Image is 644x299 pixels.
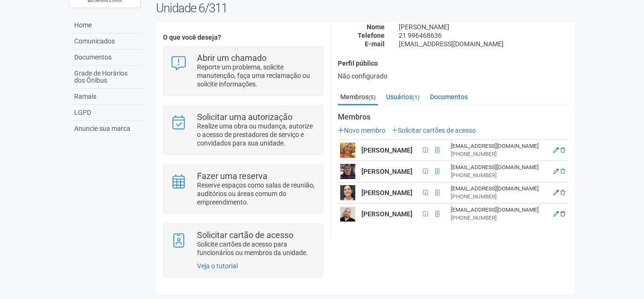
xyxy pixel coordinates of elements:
[553,189,559,196] a: Editar membro
[361,146,412,154] strong: [PERSON_NAME]
[451,193,548,201] div: [PHONE_NUMBER]
[560,168,565,175] a: Excluir membro
[367,23,385,31] strong: Nome
[156,1,575,15] h2: Unidade 6/311
[338,113,567,121] strong: Membros
[72,89,142,105] a: Ramais
[451,214,548,222] div: [PHONE_NUMBER]
[340,164,355,179] img: user.png
[340,206,355,222] img: user.png
[197,122,316,147] p: Realize uma obra ou mudança, autorize o acesso de prestadores de serviço e convidados para sua un...
[197,230,293,240] strong: Solicitar cartão de acesso
[560,147,565,154] a: Excluir membro
[428,90,470,104] a: Documentos
[163,34,323,41] h4: O que você deseja?
[72,50,142,66] a: Documentos
[338,127,386,134] a: Novo membro
[392,31,575,40] div: 21 996468636
[72,34,142,50] a: Comunicados
[451,163,548,171] div: [EMAIL_ADDRESS][DOMAIN_NAME]
[197,240,316,257] p: Solicite cartões de acesso para funcionários ou membros da unidade.
[392,40,575,48] div: [EMAIL_ADDRESS][DOMAIN_NAME]
[197,181,316,206] p: Reserve espaços como salas de reunião, auditórios ou áreas comum do empreendimento.
[197,63,316,88] p: Reporte um problema, solicite manutenção, faça uma reclamação ou solicite informações.
[560,211,565,217] a: Excluir membro
[553,211,559,217] a: Editar membro
[553,168,559,175] a: Editar membro
[412,94,420,101] small: (1)
[560,189,565,196] a: Excluir membro
[340,185,355,200] img: user.png
[338,72,567,80] div: Não configurado
[384,90,422,104] a: Usuários(1)
[553,147,559,154] a: Editar membro
[197,171,267,181] strong: Fazer uma reserva
[171,231,316,257] a: Solicitar cartão de acesso Solicite cartões de acesso para funcionários ou membros da unidade.
[171,172,316,206] a: Fazer uma reserva Reserve espaços como salas de reunião, auditórios ou áreas comum do empreendime...
[338,60,567,67] h4: Perfil público
[392,127,476,134] a: Solicitar cartões de acesso
[338,90,378,105] a: Membros(5)
[365,40,385,48] strong: E-mail
[361,189,412,196] strong: [PERSON_NAME]
[451,150,548,158] div: [PHONE_NUMBER]
[392,23,575,31] div: [PERSON_NAME]
[72,17,142,34] a: Home
[361,168,412,175] strong: [PERSON_NAME]
[72,121,142,137] a: Anuncie sua marca
[72,105,142,121] a: LGPD
[171,113,316,147] a: Solicitar uma autorização Realize uma obra ou mudança, autorize o acesso de prestadores de serviç...
[171,54,316,88] a: Abrir um chamado Reporte um problema, solicite manutenção, faça uma reclamação ou solicite inform...
[197,53,266,63] strong: Abrir um chamado
[72,66,142,89] a: Grade de Horários dos Ônibus
[358,32,385,39] strong: Telefone
[361,210,412,218] strong: [PERSON_NAME]
[197,262,238,270] a: Veja o tutorial
[451,171,548,179] div: [PHONE_NUMBER]
[451,206,548,214] div: [EMAIL_ADDRESS][DOMAIN_NAME]
[451,142,548,150] div: [EMAIL_ADDRESS][DOMAIN_NAME]
[197,112,292,122] strong: Solicitar uma autorização
[340,143,355,158] img: user.png
[369,94,376,101] small: (5)
[451,185,548,193] div: [EMAIL_ADDRESS][DOMAIN_NAME]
